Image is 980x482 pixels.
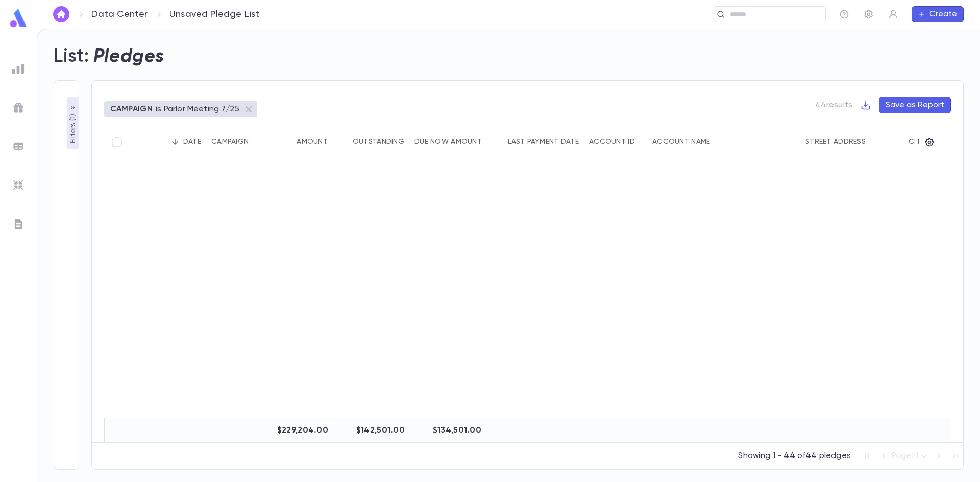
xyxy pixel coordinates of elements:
div: $229,204.00 [278,418,333,443]
img: imports_grey.530a8a0e642e233f2baf0ef88e8c9fcb.svg [12,179,24,191]
button: Filters (1) [67,97,79,149]
div: Account Name [652,138,710,146]
h2: Pledges [93,45,164,68]
p: Filters ( 1 ) [68,112,78,143]
div: $142,501.00 [333,418,410,443]
p: Showing 1 - 44 of 44 pledges [738,451,850,461]
button: Create [912,6,964,22]
p: Unsaved Pledge List [169,9,259,20]
div: Date [183,138,201,146]
p: 44 results [815,100,852,110]
img: campaigns_grey.99e729a5f7ee94e3726e6486bddda8f1.svg [12,102,24,114]
div: Page: 1 [892,448,930,464]
img: batches_grey.339ca447c9d9533ef1741baa751efc33.svg [12,140,24,153]
div: Account ID [589,138,635,146]
div: City [909,138,925,146]
div: $134,501.00 [410,418,486,443]
img: reports_grey.c525e4749d1bce6a11f5fe2a8de1b229.svg [12,63,24,75]
h2: List: [54,45,89,68]
img: letters_grey.7941b92b52307dd3b8a917253454ce1c.svg [12,218,24,230]
div: Amount [297,138,328,146]
button: Save as Report [879,97,951,113]
span: Page: 1 [892,452,918,460]
div: Due Now Amount [414,138,482,146]
div: Campaign [211,138,249,146]
p: is Parlor Meeting 7/25 [156,104,239,114]
div: Street Address [805,138,866,146]
div: Last Payment Date [508,138,579,146]
button: Sort [167,134,183,150]
a: Data Center [91,9,148,20]
div: Outstanding [353,138,404,146]
p: CAMPAIGN [110,104,153,114]
img: home_white.a664292cf8c1dea59945f0da9f25487c.svg [55,10,67,18]
div: CAMPAIGNis Parlor Meeting 7/25 [104,101,257,117]
img: logo [8,8,29,28]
